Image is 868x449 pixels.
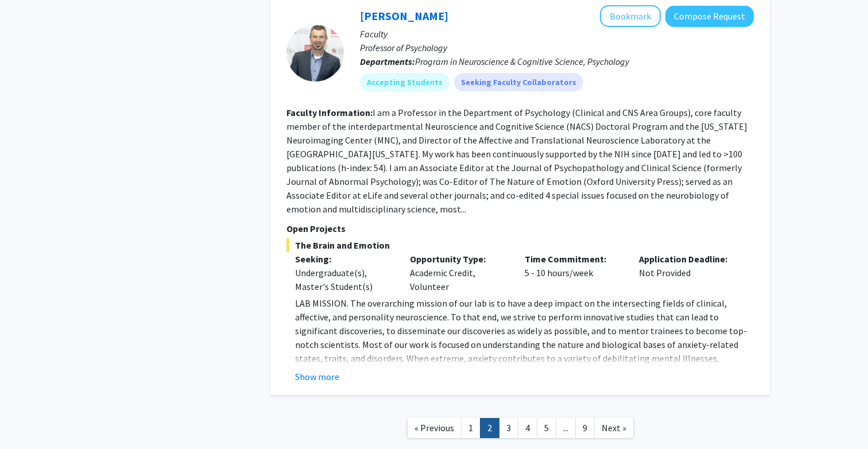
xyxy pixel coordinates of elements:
[295,266,393,293] div: Undergraduate(s), Master's Student(s)
[295,370,339,384] button: Show more
[414,422,454,433] span: « Previous
[594,418,634,438] a: Next
[360,56,415,67] b: Departments:
[518,418,537,438] a: 4
[630,252,745,293] div: Not Provided
[415,56,629,67] span: Program in Neuroscience & Cognitive Science, Psychology
[286,238,754,252] span: The Brain and Emotion
[286,107,747,215] fg-read-more: I am a Professor in the Department of Psychology (Clinical and CNS Area Groups), core faculty mem...
[480,418,499,438] a: 2
[286,222,754,235] p: Open Projects
[516,252,631,293] div: 5 - 10 hours/week
[575,418,595,438] a: 9
[286,107,373,118] b: Faculty Information:
[454,73,583,91] mat-chip: Seeking Faculty Collaborators
[360,27,754,41] p: Faculty
[401,252,516,293] div: Academic Credit, Volunteer
[602,422,626,433] span: Next »
[499,418,518,438] a: 3
[525,252,622,266] p: Time Commitment:
[295,252,393,266] p: Seeking:
[360,9,448,23] a: [PERSON_NAME]
[360,73,449,91] mat-chip: Accepting Students
[665,6,754,27] button: Compose Request to Alexander Shackman
[410,252,507,266] p: Opportunity Type:
[639,252,737,266] p: Application Deadline:
[9,397,49,440] iframe: Chat
[407,418,462,438] a: Previous
[360,41,754,55] p: Professor of Psychology
[600,5,661,27] button: Add Alexander Shackman to Bookmarks
[563,422,568,433] span: ...
[461,418,480,438] a: 1
[537,418,556,438] a: 5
